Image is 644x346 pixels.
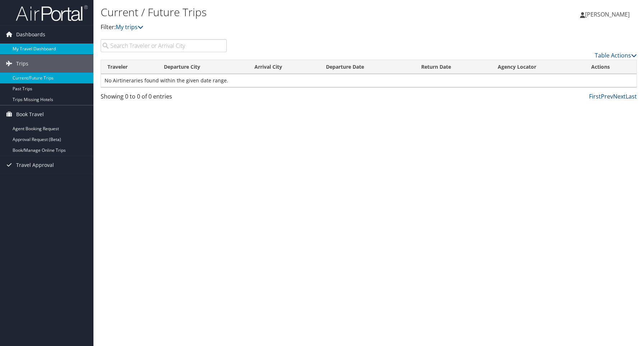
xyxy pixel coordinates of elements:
th: Actions [585,60,636,74]
h1: Current / Future Trips [101,5,458,20]
th: Arrival City: activate to sort column ascending [248,60,319,74]
a: Last [626,92,637,100]
a: [PERSON_NAME] [580,4,637,25]
th: Return Date: activate to sort column ascending [415,60,491,74]
a: My trips [116,23,143,31]
div: Showing 0 to 0 of 0 entries [101,92,227,104]
input: Search Traveler or Arrival City [101,39,227,52]
th: Agency Locator: activate to sort column ascending [491,60,585,74]
span: Book Travel [16,105,44,123]
a: Table Actions [595,51,637,59]
img: airportal-logo.png [16,5,88,22]
th: Departure Date: activate to sort column descending [319,60,415,74]
a: Prev [601,92,613,100]
span: Dashboards [16,26,45,44]
th: Departure City: activate to sort column ascending [157,60,248,74]
p: Filter: [101,23,458,32]
span: Travel Approval [16,156,54,174]
a: Next [613,92,626,100]
th: Traveler: activate to sort column ascending [101,60,157,74]
td: No Airtineraries found within the given date range. [101,74,636,87]
span: Trips [16,55,28,73]
a: First [589,92,601,100]
span: [PERSON_NAME] [585,10,630,18]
